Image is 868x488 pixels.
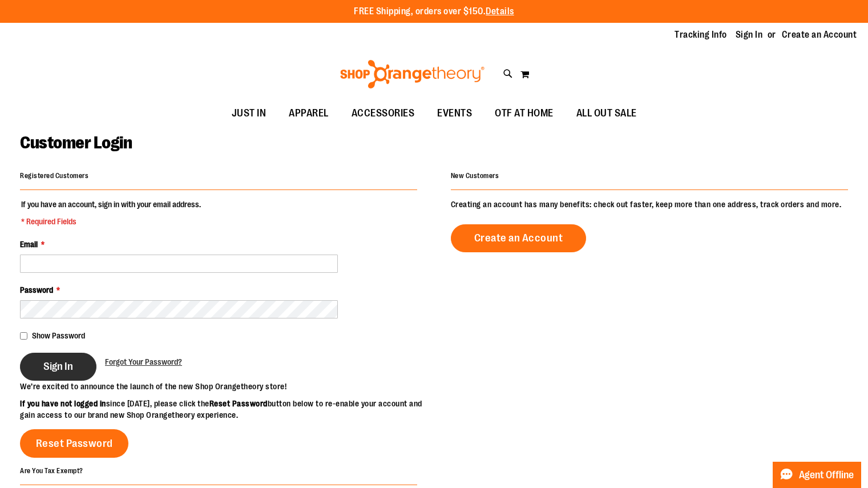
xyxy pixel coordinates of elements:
[20,429,128,458] a: Reset Password
[451,224,587,252] a: Create an Account
[675,29,727,41] a: Tracking Info
[20,399,106,408] strong: If you have not logged in
[36,437,113,450] span: Reset Password
[495,100,554,126] span: OTF AT HOME
[782,29,857,41] a: Create an Account
[105,356,182,368] a: Forgot Your Password?
[451,172,499,180] strong: New Customers
[486,6,514,17] a: Details
[20,285,53,295] span: Password
[43,360,73,373] span: Sign In
[20,133,132,152] span: Customer Login
[799,470,854,481] span: Agent Offline
[437,100,472,126] span: EVENTS
[20,240,38,249] span: Email
[474,232,563,244] span: Create an Account
[20,199,202,227] legend: If you have an account, sign in with your email address.
[338,60,486,88] img: Shop Orangetheory
[105,357,182,366] span: Forgot Your Password?
[209,399,268,408] strong: Reset Password
[20,398,434,421] p: since [DATE], please click the button below to re-enable your account and gain access to our bran...
[354,5,514,18] p: FREE Shipping, orders over $150.
[20,353,96,381] button: Sign In
[451,199,848,210] p: Creating an account has many benefits: check out faster, keep more than one address, track orders...
[20,381,434,392] p: We’re excited to announce the launch of the new Shop Orangetheory store!
[352,100,415,126] span: ACCESSORIES
[21,216,201,227] span: * Required Fields
[20,172,88,180] strong: Registered Customers
[20,466,83,474] strong: Are You Tax Exempt?
[576,100,637,126] span: ALL OUT SALE
[289,100,329,126] span: APPAREL
[232,100,267,126] span: JUST IN
[773,462,861,488] button: Agent Offline
[32,331,85,340] span: Show Password
[736,29,763,41] a: Sign In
